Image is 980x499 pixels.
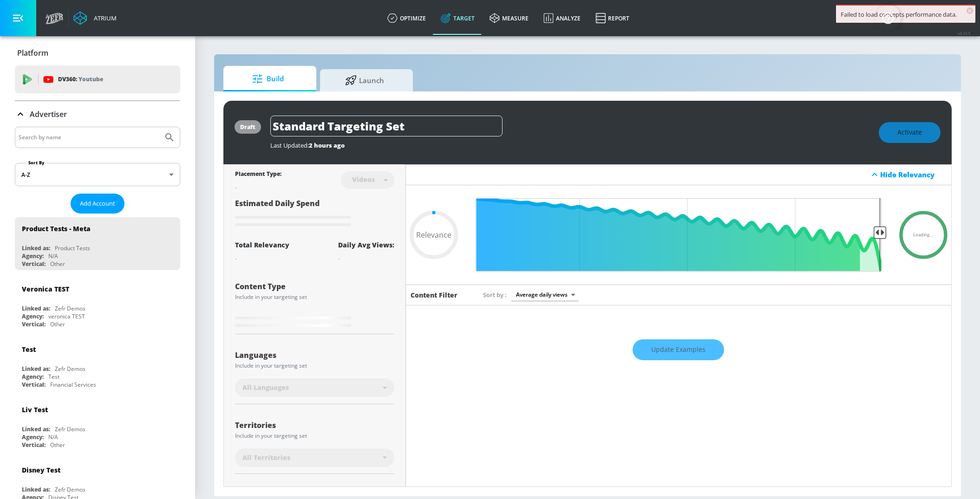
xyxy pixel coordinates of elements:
[329,69,400,91] span: Launch
[22,285,69,293] div: Veronica TEST
[58,74,103,84] p: DV360:
[55,425,85,433] div: Zefr Demos
[50,441,65,449] div: Other
[240,123,255,131] div: draft
[22,305,50,312] div: Linked as:
[235,198,394,229] div: Estimated Daily Spend
[471,198,887,272] input: Final Threshold
[22,433,44,441] div: Agency:
[242,383,289,392] span: All Languages
[50,320,65,328] div: Other
[22,405,48,414] div: Liv Test
[73,11,117,25] a: Atrium
[15,40,180,66] div: Platform
[536,1,588,35] a: Analyze
[22,244,50,252] div: Linked as:
[15,398,180,451] div: Liv TestLinked as:Zefr DemosAgency:N/AVertical:Other
[22,373,44,381] div: Agency:
[15,278,180,331] div: Veronica TESTLinked as:Zefr DemosAgency:veronica TESTVertical:Other
[242,453,290,462] span: All Territories
[90,14,117,22] div: Atrium
[22,381,46,389] div: Vertical:
[55,305,85,312] div: Zefr Demos
[15,65,180,93] div: DV360: Youtube
[15,217,180,270] div: Product Tests - MetaLinked as:Product TestsAgency:N/AVertical:Other
[511,288,579,301] div: Average daily views
[48,433,58,441] div: N/A
[235,363,394,369] div: Include in your targeting set
[235,378,394,397] div: All Languages
[80,198,115,209] span: Add Account
[235,351,394,359] div: Languages
[416,231,451,239] span: Relevance
[22,466,60,474] div: Disney Test
[270,141,869,149] div: Last Updated:
[48,373,59,381] div: Test
[15,338,180,391] div: TestLinked as:Zefr DemosAgency:TestVertical:Financial Services
[235,283,394,290] div: Content Type
[22,312,44,320] div: Agency:
[380,1,433,35] a: optimize
[22,486,50,493] div: Linked as:
[411,291,457,299] h6: Content Filter
[338,240,394,249] div: Daily Avg Views:
[55,244,90,252] div: Product Tests
[15,163,180,186] div: A-Z
[235,448,394,467] div: All Territories
[235,421,394,429] div: Territories
[22,260,46,268] div: Vertical:
[482,1,536,35] a: measure
[875,5,901,31] button: Open Resource Center
[19,131,159,143] input: Search by name
[235,240,289,249] div: Total Relevancy
[22,252,44,260] div: Agency:
[913,233,934,237] span: Loading...
[50,260,65,268] div: Other
[22,425,50,433] div: Linked as:
[22,320,46,328] div: Vertical:
[233,68,303,90] span: Build
[841,10,971,19] div: Failed to load concepts performance data.
[433,1,482,35] a: Target
[880,170,946,179] div: Hide Relevancy
[78,74,103,84] p: Youtube
[967,7,973,14] span: ×
[347,175,379,183] div: Videos
[55,365,85,373] div: Zefr Demos
[22,345,36,354] div: Test
[588,1,637,35] a: Report
[48,312,85,320] div: veronica TEST
[22,441,46,449] div: Vertical:
[30,109,67,119] p: Advertiser
[26,160,46,166] label: Sort By
[406,164,952,185] div: Hide Relevancy
[15,101,180,127] div: Advertiser
[48,252,58,260] div: N/A
[55,486,85,493] div: Zefr Demos
[958,31,971,36] span: v 4.33.5
[17,48,48,58] p: Platform
[235,433,394,439] div: Include in your targeting set
[71,194,124,214] button: Add Account
[235,170,281,180] div: Placement Type:
[50,381,96,389] div: Financial Services
[483,291,507,299] span: Sort by
[235,294,394,300] div: Include in your targeting set
[235,198,320,208] span: Estimated Daily Spend
[22,224,91,233] div: Product Tests - Meta
[22,365,50,373] div: Linked as:
[309,141,345,149] span: 2 hours ago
